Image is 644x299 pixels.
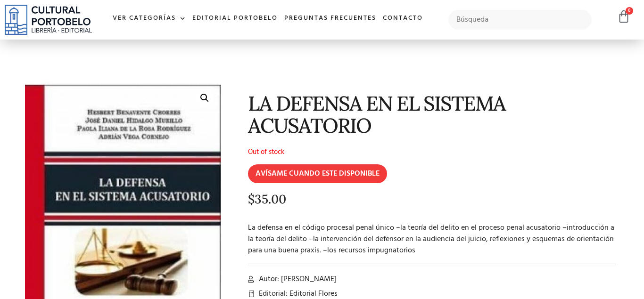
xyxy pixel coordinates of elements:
a: Preguntas frecuentes [281,8,380,29]
a: 🔍 [196,89,213,106]
p: La defensa en el código procesal penal único –la teoría del delito en el proceso penal acusatorio... [248,222,616,256]
input: AVÍSAME CUANDO ESTE DISPONIBLE [248,164,387,183]
p: Out of stock [248,146,616,158]
a: Ver Categorías [109,8,189,29]
a: Contacto [380,8,426,29]
span: 0 [626,7,633,15]
input: Búsqueda [448,10,592,30]
span: Autor: [PERSON_NAME] [256,274,337,285]
a: 0 [617,10,630,24]
bdi: 35.00 [248,191,286,207]
a: Editorial Portobelo [189,8,281,29]
span: $ [248,191,255,207]
h1: LA DEFENSA EN EL SISTEMA ACUSATORIO [248,92,616,137]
